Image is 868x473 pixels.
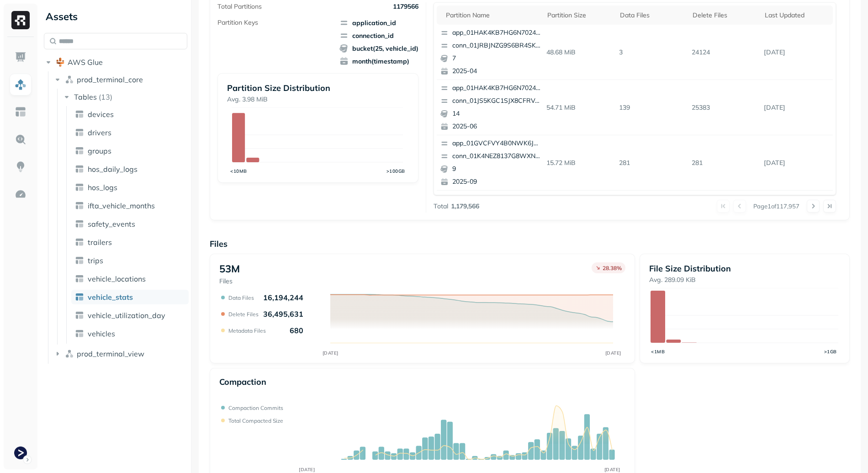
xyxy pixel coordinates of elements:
p: Total [434,202,448,211]
p: Partition Keys [217,18,258,27]
a: hos_daily_logs [71,162,189,176]
button: app_01HAK4KB7HG6N7024210G3S8D5conn_01JRBJNZG9S6BR4SKVSWCK9RTS72025-04 [437,25,545,80]
tspan: [DATE] [322,350,338,356]
img: table [75,256,84,265]
p: 2025-06 [452,122,541,131]
p: 139 [615,100,688,116]
p: 14 [452,109,541,118]
a: devices [71,107,189,122]
img: table [75,292,84,302]
div: Last updated [765,11,828,20]
div: Partition name [446,11,539,20]
p: 3 [615,44,688,60]
span: prod_terminal_core [77,75,143,84]
span: Tables [74,92,97,101]
span: trailers [88,238,112,247]
p: 53M [219,262,240,275]
span: AWS Glue [68,58,103,67]
span: vehicles [88,329,115,338]
p: Partition Size Distribution [227,83,409,93]
p: conn_01K4NEZ8137G8WXNV00CK90XW1 [452,152,541,161]
p: Metadata Files [228,327,266,334]
p: ( 13 ) [99,92,112,101]
span: safety_events [88,219,135,229]
span: vehicle_locations [88,274,146,283]
img: Asset Explorer [15,106,26,118]
p: Page 1 of 117,957 [753,202,799,210]
p: 281 [615,155,688,171]
p: 36,495,631 [263,309,303,319]
button: app_01GVCFVY4B0NWK6JYK87JP2WRPconn_01K4NEZ8137G8WXNV00CK90XW192025-09 [437,135,545,190]
img: namespace [65,75,74,84]
img: table [75,311,84,320]
p: 2025-09 [452,177,541,186]
span: prod_terminal_view [77,349,144,358]
p: 24124 [688,44,761,60]
tspan: [DATE] [299,467,315,473]
a: trips [71,253,189,268]
a: vehicle_locations [71,271,189,286]
img: table [75,329,84,338]
p: app_01GVCFVY4B0NWK6JYK87JP2WRP [452,139,541,148]
span: application_id [339,18,418,27]
a: ifta_vehicle_months [71,198,189,213]
p: 15.72 MiB [543,155,615,171]
span: bucket(25, vehicle_id) [339,44,418,53]
p: app_01HAK4KB7HG6N7024210G3S8D5 [452,84,541,93]
a: drivers [71,125,189,140]
p: Sep 13, 2025 [760,100,833,116]
img: Query Explorer [15,133,26,145]
p: Compaction commits [228,404,283,411]
p: Sep 13, 2025 [760,44,833,60]
p: Files [210,239,850,249]
p: Avg. 289.09 KiB [649,276,840,284]
img: namespace [65,349,74,358]
tspan: >100GB [386,168,405,174]
button: prod_terminal_core [53,72,188,87]
p: Files [219,277,240,286]
img: Terminal [14,446,27,459]
tspan: [DATE] [605,350,621,356]
a: groups [71,143,189,158]
p: Compaction [219,377,266,387]
img: Ryft [11,11,30,29]
img: table [75,183,84,192]
button: AWS Glue [44,55,187,69]
img: table [75,146,84,155]
span: vehicle_stats [88,292,133,302]
p: 680 [290,326,303,335]
p: 1,179,566 [451,202,479,211]
span: trips [88,256,103,265]
p: Sep 13, 2025 [760,155,833,171]
span: devices [88,110,114,119]
p: 7 [452,54,541,63]
a: hos_logs [71,180,189,195]
p: conn_01JRBJNZG9S6BR4SKVSWCK9RTS [452,41,541,50]
div: Delete Files [693,11,756,20]
tspan: >1GB [824,349,836,355]
img: table [75,128,84,137]
img: Assets [15,79,26,90]
p: Avg. 3.98 MiB [227,95,409,104]
span: hos_logs [88,183,117,192]
img: Insights [15,161,26,173]
p: Delete Files [228,311,259,318]
span: hos_daily_logs [88,165,138,174]
button: Tables(13) [62,90,188,104]
a: vehicle_utilization_day [71,308,189,323]
img: table [75,274,84,283]
p: 28.38 % [603,265,622,271]
tspan: [DATE] [604,467,620,473]
button: prod_terminal_view [53,346,188,361]
button: app_01HAK4KB7HG6N7024210G3S8D5conn_01JS5KGC1SJX8CFRVA6JK8DECE142025-06 [437,80,545,135]
img: root [56,58,65,67]
p: 9 [452,165,541,174]
img: Optimization [15,188,26,200]
img: table [75,165,84,174]
tspan: <10MB [230,168,247,174]
tspan: <1MB [651,349,665,355]
span: month(timestamp) [339,57,418,66]
span: drivers [88,128,111,137]
span: groups [88,146,111,155]
span: connection_id [339,31,418,40]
